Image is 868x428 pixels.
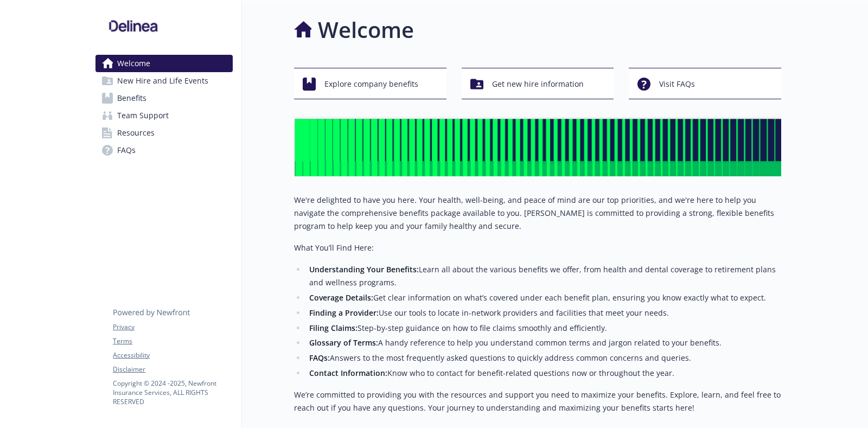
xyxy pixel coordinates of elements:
span: Team Support [117,107,169,124]
a: New Hire and Life Events [95,72,233,90]
a: Privacy [113,322,232,332]
span: New Hire and Life Events [117,72,208,90]
span: Visit FAQs [659,74,695,94]
li: Use our tools to locate in-network providers and facilities that meet your needs. [306,306,781,320]
button: Get new hire information [462,68,614,99]
p: We’re committed to providing you with the resources and support you need to maximize your benefit... [294,388,781,414]
li: Answers to the most frequently asked questions to quickly address common concerns and queries. [306,352,781,365]
h1: Welcome [318,14,414,46]
strong: Filing Claims: [309,323,358,333]
a: Disclaimer [113,365,232,374]
span: Resources [117,124,155,142]
strong: Glossary of Terms: [309,337,378,348]
span: Welcome [117,55,150,72]
li: Know who to contact for benefit-related questions now or throughout the year. [306,367,781,380]
a: Accessibility [113,350,232,360]
li: Get clear information on what’s covered under each benefit plan, ensuring you know exactly what t... [306,291,781,304]
strong: Understanding Your Benefits: [309,264,419,274]
p: Copyright © 2024 - 2025 , Newfront Insurance Services, ALL RIGHTS RESERVED [113,379,232,406]
li: Learn all about the various benefits we offer, from health and dental coverage to retirement plan... [306,263,781,289]
strong: Contact Information: [309,368,387,378]
p: We're delighted to have you here. Your health, well-being, and peace of mind are our top prioriti... [294,194,781,233]
button: Explore company benefits [294,68,446,99]
a: Welcome [95,55,233,72]
span: Benefits [117,90,146,107]
strong: Coverage Details: [309,292,373,303]
strong: FAQs: [309,353,330,363]
a: FAQs [95,142,233,159]
a: Benefits [95,90,233,107]
span: FAQs [117,142,136,159]
button: Visit FAQs [629,68,781,99]
li: Step-by-step guidance on how to file claims smoothly and efficiently. [306,322,781,335]
a: Terms [113,336,232,346]
li: A handy reference to help you understand common terms and jargon related to your benefits. [306,336,781,349]
span: Get new hire information [492,74,584,94]
a: Team Support [95,107,233,124]
strong: Finding a Provider: [309,308,379,318]
p: What You’ll Find Here: [294,241,781,254]
img: overview page banner [294,117,781,176]
span: Explore company benefits [324,74,418,94]
a: Resources [95,124,233,142]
